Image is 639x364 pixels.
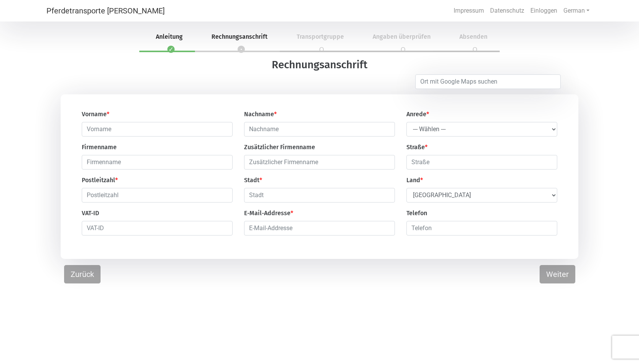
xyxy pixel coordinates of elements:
label: Stadt [244,176,262,185]
input: E-Mail-Addresse [244,221,395,236]
input: Ort mit Google Maps suchen [415,74,561,89]
label: Firmenname [82,143,117,152]
span: Transportgruppe [287,33,353,40]
label: Zusätzlicher Firmenname [244,143,315,152]
span: Angaben überprüfen [363,33,440,40]
label: E-Mail-Addresse [244,209,293,218]
a: Datenschutz [487,3,527,18]
a: German [560,3,593,18]
label: Vorname [82,110,109,119]
label: Anrede [406,110,429,119]
a: Impressum [451,3,487,18]
input: Vorname [82,122,233,137]
input: Nachname [244,122,395,137]
span: Rechnungsanschrift [202,33,277,40]
span: Anleitung [147,33,192,40]
input: Postleitzahl [82,188,233,203]
button: Weiter [540,265,575,283]
a: Pferdetransporte [PERSON_NAME] [46,3,165,18]
label: Land [406,176,423,185]
input: Zusätzlicher Firmenname [244,155,395,170]
label: VAT-ID [82,209,99,218]
input: Straße [406,155,557,170]
label: Nachname [244,110,277,119]
input: Firmenname [82,155,233,170]
button: Zurück [64,265,101,283]
label: Telefon [406,209,427,218]
input: Telefon [406,221,557,236]
label: Straße [406,143,428,152]
a: Einloggen [527,3,560,18]
label: Postleitzahl [82,176,118,185]
input: VAT-ID [82,221,233,236]
input: Stadt [244,188,395,203]
span: Absenden [450,33,497,40]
